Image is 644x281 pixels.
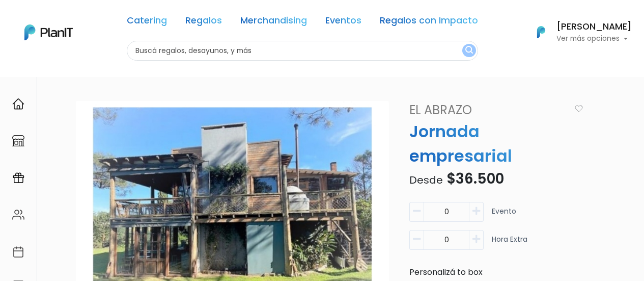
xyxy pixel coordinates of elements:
[403,119,589,168] p: Jornada empresarial
[380,16,478,29] a: Regalos con Impacto
[12,246,24,258] img: calendar-87d922413cdce8b2cf7b7f5f62616a5cf9e4887200fb71536465627b3292af00.svg
[185,16,222,29] a: Regalos
[556,35,632,42] p: Ver más opciones
[492,206,516,226] p: Evento
[127,41,478,61] input: Buscá regalos, desayunos, y más
[575,105,583,112] img: heart_icon
[409,173,443,187] span: Desde
[12,209,24,221] img: people-662611757002400ad9ed0e3c099ab2801c6687ba6c219adb57efc949bc21e19d.svg
[12,172,24,184] img: campaigns-02234683943229c281be62815700db0a1741e53638e28bf9629b52c665b00959.svg
[524,19,632,45] button: PlanIt Logo [PERSON_NAME] Ver más opciones
[127,16,167,29] a: Catering
[24,24,73,40] img: PlanIt Logo
[325,16,361,29] a: Eventos
[446,169,504,189] span: $36.500
[12,135,24,147] img: marketplace-4ceaa7011d94191e9ded77b95e3339b90024bf715f7c57f8cf31f2d8c509eaba.svg
[403,101,574,119] a: El abrazo
[240,16,307,29] a: Merchandising
[556,22,632,32] h6: [PERSON_NAME]
[530,21,552,43] img: PlanIt Logo
[492,234,527,254] p: Hora extra
[465,46,473,56] img: search_button-432b6d5273f82d61273b3651a40e1bd1b912527efae98b1b7a1b2c0702e16a8d.svg
[12,98,24,110] img: home-e721727adea9d79c4d83392d1f703f7f8bce08238fde08b1acbfd93340b81755.svg
[403,266,589,278] div: Personalizá to box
